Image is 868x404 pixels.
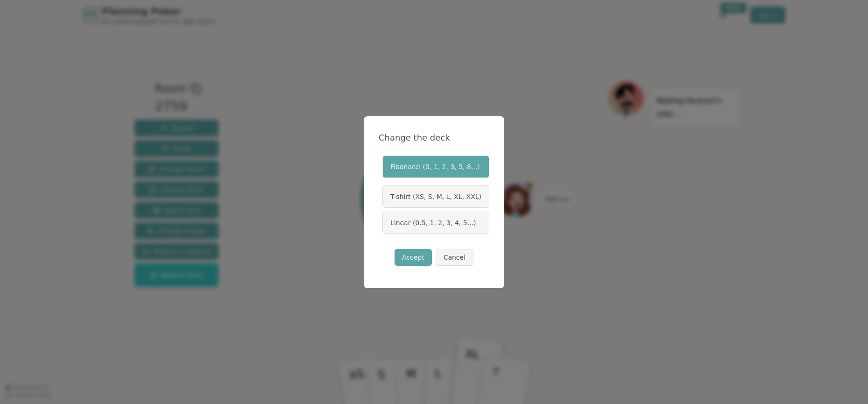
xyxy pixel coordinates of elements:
label: Linear (0.5, 1, 2, 3, 4, 5...) [382,212,489,234]
label: T-shirt (XS, S, M, L, XL, XXL) [382,185,489,208]
button: Cancel [436,249,473,266]
div: Change the deck [379,131,489,144]
label: Fibonacci (0, 1, 2, 3, 5, 8...) [382,156,489,178]
button: Accept [395,249,432,266]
